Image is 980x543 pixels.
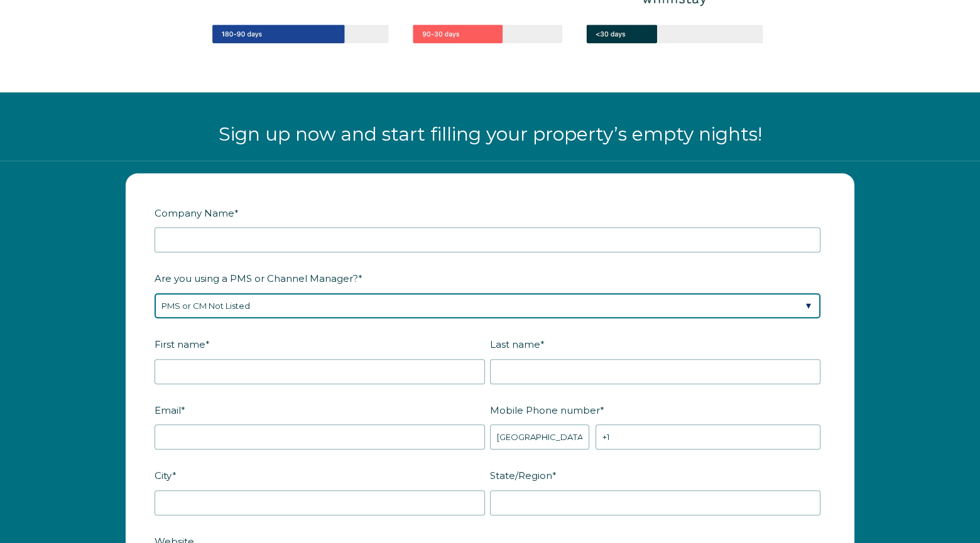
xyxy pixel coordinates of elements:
[155,335,205,354] span: First name
[155,466,172,485] span: City
[155,269,358,288] span: Are you using a PMS or Channel Manager?
[490,401,600,420] span: Mobile Phone number
[155,203,234,223] span: Company Name
[155,401,181,420] span: Email
[219,122,762,146] span: Sign up now and start filling your property’s empty nights!
[490,335,540,354] span: Last name
[490,466,552,485] span: State/Region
